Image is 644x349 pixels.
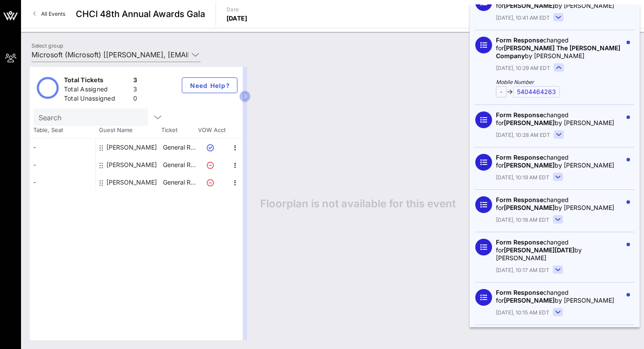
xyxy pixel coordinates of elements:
div: - [30,174,96,191]
div: Total Assigned [64,85,130,96]
div: Anais Carmona [106,139,157,156]
div: 3 [133,76,137,87]
span: [PERSON_NAME] [504,161,555,169]
span: Form Response [496,238,543,246]
i: Mobile Number [496,78,622,86]
span: [PERSON_NAME] [504,297,555,304]
a: All Events [28,7,71,21]
span: [PERSON_NAME] [504,119,555,126]
span: Table, Seat [30,126,96,135]
p: General R… [162,174,197,191]
div: Mayra Macías [106,174,157,191]
span: Floorplan is not available for this event [260,197,456,210]
span: Form Response [496,36,543,44]
span: [DATE], 10:29 AM EDT [496,64,550,72]
div: changed for by [PERSON_NAME] [496,154,622,169]
span: [PERSON_NAME] [504,204,555,211]
span: Ticket [161,126,196,135]
label: Select group [32,42,63,49]
div: - [30,156,96,174]
div: changed for by [PERSON_NAME] [496,36,622,60]
div: changed for by [PERSON_NAME] [496,196,622,212]
p: Date [226,5,248,14]
div: changed for by [PERSON_NAME] [496,238,622,262]
div: Josh Connolly [106,156,157,174]
span: [DATE], 10:17 AM EDT [496,266,549,274]
span: [DATE], 10:41 AM EDT [496,14,550,22]
div: 0 [133,94,137,105]
span: All Events [41,10,65,17]
span: [PERSON_NAME] [504,2,555,9]
div: Total Tickets [64,76,130,87]
span: [PERSON_NAME] The [PERSON_NAME] Company [496,44,620,59]
div: - [496,86,506,98]
p: General R… [162,156,197,174]
span: [DATE], 10:18 AM EDT [496,216,549,224]
span: [DATE], 10:15 AM EDT [496,309,549,317]
div: 5404464263 [513,86,560,98]
div: changed for by [PERSON_NAME] [496,111,622,127]
span: [DATE], 10:19 AM EDT [496,174,549,181]
span: Need Help? [189,82,230,89]
div: - [30,139,96,156]
p: [DATE] [226,14,248,23]
div: Total Unassigned [64,94,130,105]
span: Form Response [496,196,543,203]
div: → [496,78,622,98]
span: CHCI 48th Annual Awards Gala [76,7,205,21]
p: General R… [162,139,197,156]
span: Form Response [496,111,543,119]
div: changed for by [PERSON_NAME] [496,289,622,304]
span: [PERSON_NAME][DATE] [504,246,574,254]
div: 3 [133,85,137,96]
span: Guest Name [96,126,161,135]
span: Form Response [496,154,543,161]
span: [DATE], 10:28 AM EDT [496,131,550,139]
span: Form Response [496,289,543,296]
button: Need Help? [182,77,237,93]
span: VOW Acct [196,126,227,135]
